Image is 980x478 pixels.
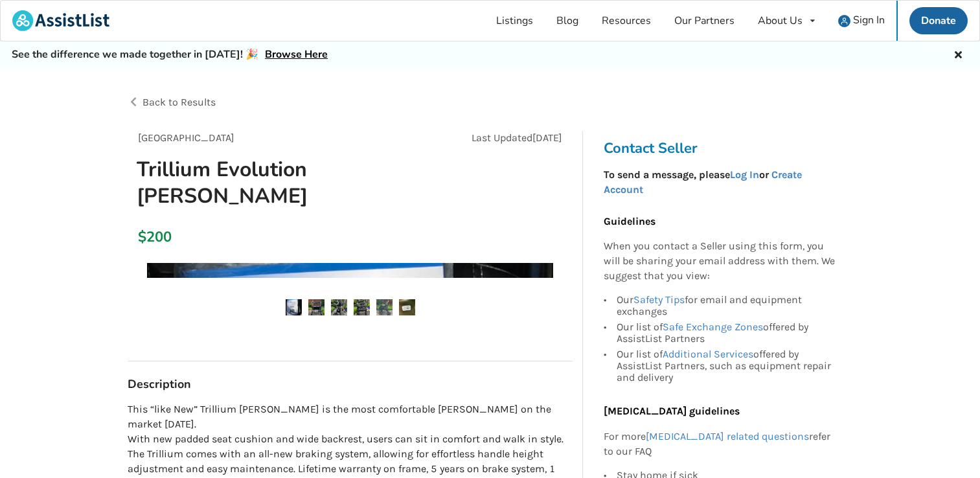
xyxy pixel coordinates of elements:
div: Our list of offered by AssistList Partners, such as equipment repair and delivery [617,347,836,383]
img: trillium evolution walker-walker-mobility-new westminster-assistlist-listing [376,299,393,315]
a: Browse Here [265,47,328,62]
a: Create Account [604,168,802,196]
a: Log In [730,168,759,181]
div: Our for email and equipment exchanges [617,294,836,319]
span: [DATE] [532,131,562,144]
div: About Us [758,16,803,26]
h1: Trillium Evolution [PERSON_NAME] [126,156,433,209]
a: Additional Services [663,348,753,360]
a: user icon Sign In [826,1,896,41]
h5: See the difference we made together in [DATE]! 🎉 [12,48,328,62]
p: For more refer to our FAQ [604,429,836,459]
img: assistlist-logo [12,10,109,31]
a: Safe Exchange Zones [663,321,763,333]
img: trillium evolution walker-walker-mobility-new westminster-assistlist-listing [308,299,325,315]
p: When you contact a Seller using this form, you will be sharing your email address with them. We s... [604,239,836,284]
h3: Contact Seller [604,139,842,157]
img: trillium evolution walker-walker-mobility-new westminster-assistlist-listing [286,299,302,315]
div: $200 [138,228,145,246]
a: Our Partners [663,1,746,41]
b: [MEDICAL_DATA] guidelines [604,405,740,417]
a: Safety Tips [633,293,685,306]
span: Back to Results [142,96,216,108]
div: Our list of offered by AssistList Partners [617,319,836,347]
h3: Description [128,377,573,392]
a: Blog [545,1,590,41]
span: Sign In [853,13,885,27]
img: trillium evolution walker-walker-mobility-new westminster-assistlist-listing [399,299,415,315]
span: Last Updated [472,131,532,144]
img: user icon [838,15,850,27]
strong: To send a message, please or [604,168,802,196]
b: Guidelines [604,215,655,227]
a: Resources [590,1,663,41]
img: trillium evolution walker-walker-mobility-new westminster-assistlist-listing [354,299,370,315]
a: Donate [909,7,968,34]
a: Listings [484,1,545,41]
img: trillium evolution walker-walker-mobility-new westminster-assistlist-listing [331,299,347,315]
span: [GEOGRAPHIC_DATA] [138,131,234,144]
a: [MEDICAL_DATA] related questions [646,430,809,442]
